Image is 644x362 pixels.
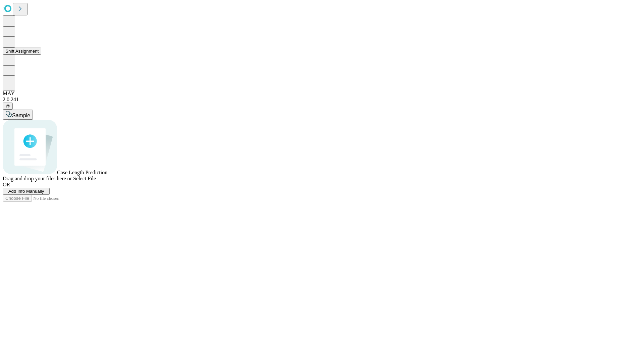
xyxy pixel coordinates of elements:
[3,103,13,110] button: @
[3,188,50,195] button: Add Info Manually
[57,170,107,175] span: Case Length Prediction
[3,176,72,181] span: Drag and drop your files here or
[3,48,41,55] button: Shift Assignment
[8,189,44,194] span: Add Info Manually
[5,104,10,109] span: @
[3,182,10,187] span: OR
[3,97,641,103] div: 2.0.241
[3,90,641,97] div: MAY
[3,110,33,120] button: Sample
[12,113,30,118] span: Sample
[73,176,96,181] span: Select File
